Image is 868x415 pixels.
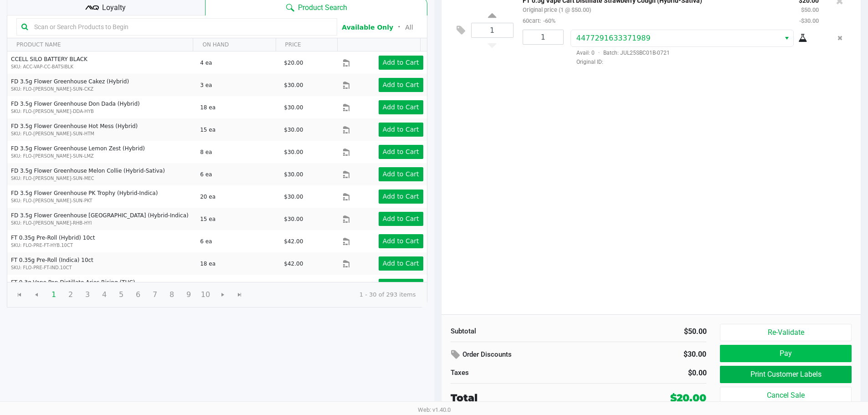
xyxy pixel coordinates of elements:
div: $50.00 [586,326,707,337]
td: 15 ea [196,275,280,297]
td: FD 3.5g Flower Greenhouse PK Trophy (Hybrid-Indica) [7,185,196,208]
p: SKU: FLO-PRE-FT-HYB.10CT [11,242,192,249]
span: Page 9 [180,286,197,303]
td: FD 3.5g Flower Greenhouse Lemon Zest (Hybrid) [7,141,196,163]
span: $20.00 [284,60,303,66]
app-button-loader: Add to Cart [383,81,419,88]
span: Go to the next page [214,286,231,303]
span: $42.00 [284,261,303,267]
span: Go to the first page [16,291,23,298]
p: SKU: FLO-[PERSON_NAME]-SUN-HTM [11,130,192,137]
p: SKU: ACC-VAP-CC-BATSIBLK [11,63,192,70]
span: Page 4 [96,286,113,303]
button: Re-Validate [720,324,851,341]
button: Remove the package from the orderLine [834,30,846,46]
td: 20 ea [196,185,280,208]
button: Add to Cart [379,256,423,271]
button: Add to Cart [379,78,423,92]
span: Original ID: [570,58,819,66]
td: FD 3.5g Flower Greenhouse Melon Collie (Hybrid-Sativa) [7,163,196,185]
button: Add to Cart [379,234,423,248]
span: Page 7 [146,286,164,303]
div: Order Discounts [451,347,617,363]
button: Add to Cart [379,145,423,159]
small: Original price (1 @ $50.00) [523,6,591,13]
p: SKU: FLO-PRE-FT-IND.10CT [11,264,192,271]
td: FD 3.5g Flower Greenhouse Hot Mess (Hybrid) [7,118,196,141]
span: Avail: 0 Batch: JUL25SBC01B-0721 [570,50,670,56]
span: Page 2 [62,286,79,303]
div: $20.00 [670,390,706,405]
p: SKU: FLO-[PERSON_NAME]-SUN-LMZ [11,153,192,159]
div: Total [451,390,612,405]
td: 15 ea [196,118,280,141]
td: 18 ea [196,96,280,118]
td: 15 ea [196,208,280,230]
div: Taxes [451,368,572,378]
span: Page 8 [163,286,180,303]
span: Go to the last page [236,291,243,298]
app-button-loader: Add to Cart [383,237,419,245]
span: $30.00 [284,194,303,200]
p: SKU: FLO-[PERSON_NAME]-RHB-HYI [11,220,192,226]
td: FT 0.3g Vape Pen Distillate Aries Rising (THC) [7,275,196,297]
th: PRODUCT NAME [7,38,193,51]
td: 4 ea [196,51,280,74]
button: Add to Cart [379,167,423,181]
span: 4477291633371989 [576,34,651,42]
span: Product Search [298,2,347,13]
p: SKU: FLO-[PERSON_NAME]-SUN-CKZ [11,86,192,92]
div: $30.00 [630,347,706,362]
span: -60% [541,17,555,24]
span: Go to the previous page [28,286,45,303]
td: FT 0.35g Pre-Roll (Indica) 10ct [7,252,196,275]
span: $30.00 [284,127,303,133]
span: Go to the last page [231,286,248,303]
td: FD 3.5g Flower Greenhouse Don Dada (Hybrid) [7,96,196,118]
span: Page 1 [45,286,62,303]
span: $30.00 [284,104,303,111]
div: Data table [7,38,427,282]
div: $0.00 [586,368,707,379]
button: Add to Cart [379,100,423,114]
span: $30.00 [284,82,303,88]
span: Go to the previous page [33,291,40,298]
kendo-pager-info: 1 - 30 of 293 items [256,290,416,299]
app-button-loader: Add to Cart [383,170,419,178]
button: Add to Cart [379,212,423,226]
button: Add to Cart [379,190,423,204]
p: SKU: FLO-[PERSON_NAME]-SUN-MEC [11,175,192,182]
app-button-loader: Add to Cart [383,59,419,66]
span: Loyalty [102,2,126,13]
input: Scan or Search Products to Begin [31,20,332,34]
span: Page 10 [197,286,214,303]
div: Subtotal [451,326,572,337]
span: Go to the first page [11,286,28,303]
p: SKU: FLO-[PERSON_NAME]-SUN-PKT [11,197,192,204]
button: Add to Cart [379,56,423,70]
button: Print Customer Labels [720,366,851,383]
span: Web: v1.40.0 [418,406,451,413]
button: All [405,23,413,32]
td: 3 ea [196,74,280,96]
td: 18 ea [196,252,280,275]
td: 6 ea [196,230,280,252]
td: CCELL SILO BATTERY BLACK [7,51,196,74]
button: Add to Cart [379,123,423,137]
span: Page 6 [129,286,147,303]
button: Pay [720,345,851,362]
span: $30.00 [284,171,303,178]
app-button-loader: Add to Cart [383,215,419,222]
app-button-loader: Add to Cart [383,126,419,133]
span: Go to the next page [219,291,226,298]
th: ON HAND [193,38,275,51]
span: ᛫ [393,23,405,31]
app-button-loader: Add to Cart [383,103,419,111]
td: FT 0.35g Pre-Roll (Hybrid) 10ct [7,230,196,252]
app-button-loader: Add to Cart [383,260,419,267]
span: $42.00 [284,238,303,245]
button: Cancel Sale [720,387,851,404]
th: PRICE [276,38,338,51]
span: Page 3 [79,286,96,303]
small: -$30.00 [799,17,819,24]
